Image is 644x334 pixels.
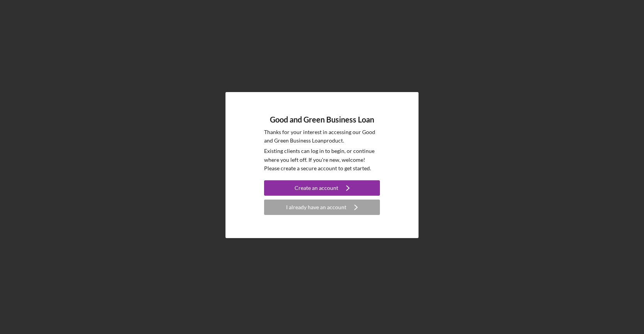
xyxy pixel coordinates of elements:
button: I already have an account [264,200,380,215]
p: Thanks for your interest in accessing our Good and Green Business Loan product. [264,128,380,145]
a: Create an account [264,180,380,198]
div: Create an account [295,180,338,196]
p: Existing clients can log in to begin, or continue where you left off. If you're new, welcome! Ple... [264,147,380,173]
button: Create an account [264,180,380,196]
div: I already have an account [286,200,346,215]
h4: Good and Green Business Loan [270,115,374,124]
